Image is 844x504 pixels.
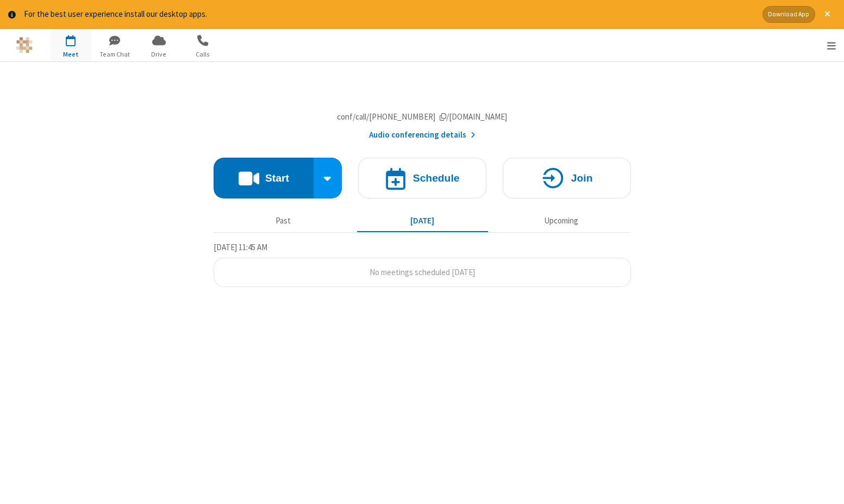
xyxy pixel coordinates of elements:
[4,29,45,61] button: Logo
[95,49,135,59] span: Team Chat
[413,173,460,183] h4: Schedule
[214,158,314,198] button: Start
[337,111,507,122] span: Copy my meeting room link
[183,49,223,59] span: Calls
[214,82,631,141] section: Account details
[24,8,754,21] div: For the best user experience install our desktop apps.
[819,6,836,23] button: Close alert
[214,242,267,252] span: [DATE] 11:45 AM
[357,210,487,231] button: [DATE]
[337,111,507,123] button: Copy my meeting room linkCopy my meeting room link
[762,6,815,23] button: Download App
[503,158,631,198] button: Join
[813,29,844,61] div: Open menu
[265,173,289,183] h4: Start
[369,129,475,141] button: Audio conferencing details
[571,173,593,183] h4: Join
[139,49,179,59] span: Drive
[370,267,475,277] span: No meetings scheduled [DATE]
[16,37,33,53] img: iotum.​ucaas.​tech
[314,158,342,198] div: Start conference options
[358,158,486,198] button: Schedule
[51,49,91,59] span: Meet
[214,241,631,288] section: Today's Meetings
[217,210,348,231] button: Past
[496,210,627,231] button: Upcoming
